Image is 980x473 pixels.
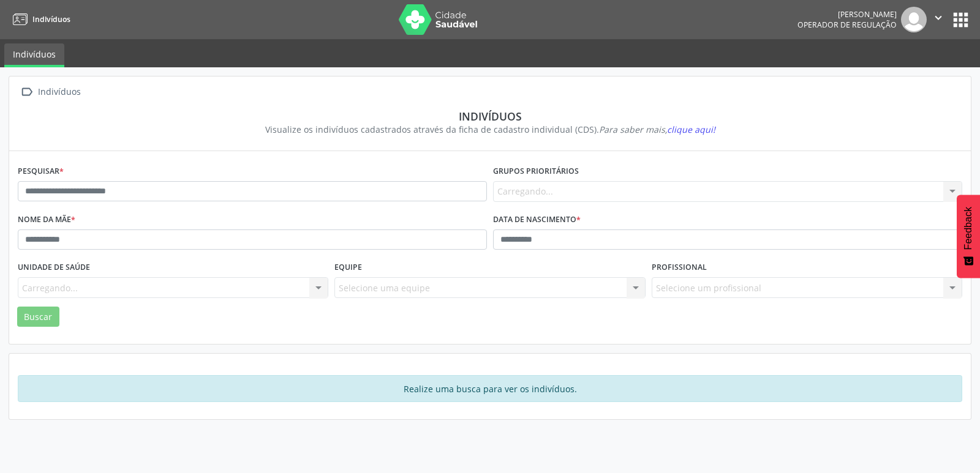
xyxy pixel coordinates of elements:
img: img [901,7,927,32]
label: Pesquisar [18,162,64,181]
span: Indivíduos [32,14,70,24]
a: Indivíduos [9,9,70,29]
a:  Indivíduos [18,83,83,101]
i:  [18,83,36,101]
label: Equipe [334,258,362,277]
span: Operador de regulação [797,20,897,30]
label: Unidade de saúde [18,258,90,277]
i: Para saber mais, [599,124,715,135]
label: Grupos prioritários [493,162,579,181]
button:  [927,7,950,32]
label: Profissional [652,258,707,277]
button: Buscar [17,307,59,327]
button: Feedback - Mostrar pesquisa [957,195,980,278]
a: Indivíduos [4,43,64,67]
span: Feedback [963,207,974,250]
span: clique aqui! [667,124,715,135]
div: Indivíduos [26,110,954,123]
i:  [932,11,945,24]
label: Nome da mãe [18,210,75,229]
button: apps [950,9,971,31]
div: Realize uma busca para ver os indivíduos. [18,375,962,402]
div: [PERSON_NAME] [797,9,897,20]
label: Data de nascimento [493,210,581,229]
div: Indivíduos [36,83,83,101]
div: Visualize os indivíduos cadastrados através da ficha de cadastro individual (CDS). [26,123,954,136]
